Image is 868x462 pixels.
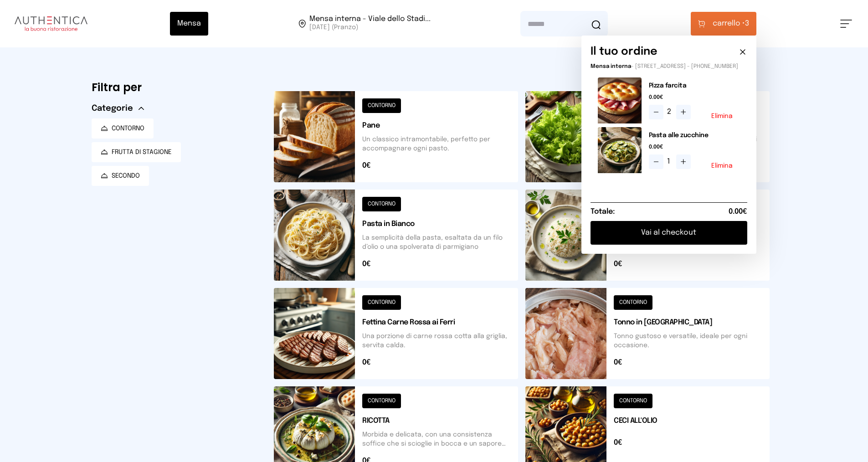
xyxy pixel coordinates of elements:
span: 0.00€ [729,206,747,217]
button: FRUTTA DI STAGIONE [92,142,181,162]
img: media [598,77,642,123]
h2: Pizza farcita [649,81,740,90]
h2: Pasta alle zucchine [649,131,740,140]
button: Vai al checkout [591,221,747,245]
span: 3 [713,18,749,29]
p: - [STREET_ADDRESS] - [PHONE_NUMBER] [591,63,747,70]
button: Elimina [711,163,733,169]
span: 1 [667,156,673,167]
button: SECONDO [92,166,149,186]
h6: Il tuo ordine [591,45,657,59]
img: media [598,127,642,173]
span: 2 [667,107,673,118]
span: Viale dello Stadio, 77, 05100 Terni TR, Italia [309,15,431,32]
span: SECONDO [112,171,140,180]
span: [DATE] (Pranzo) [309,23,431,32]
img: logo.8f33a47.png [15,16,87,31]
span: 0.00€ [649,94,740,101]
h6: Filtra per [92,80,259,95]
span: 0.00€ [649,144,740,151]
h6: Totale: [591,206,615,217]
button: Elimina [711,113,733,119]
button: Categorie [92,102,144,115]
button: carrello •3 [691,12,756,36]
span: Mensa interna [591,64,631,69]
span: carrello • [713,18,745,29]
span: Categorie [92,102,133,115]
button: Mensa [170,12,208,36]
span: CONTORNO [112,124,144,133]
span: FRUTTA DI STAGIONE [112,148,172,157]
button: CONTORNO [92,118,154,139]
